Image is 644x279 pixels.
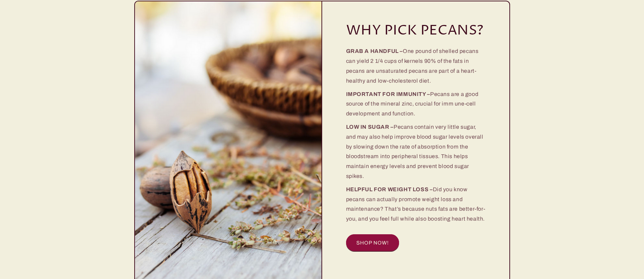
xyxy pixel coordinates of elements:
h2: WHY PICK PECANS? [346,22,484,40]
p: One pound of shelled pecans can yield 2 1/4 cups of kernels 90% of the fats in pecans are unsatur... [346,46,485,86]
a: SHOP NOW! [346,234,399,251]
p: Pecans contain very little sugar, and may also help improve blood sugar levels overall by slowing... [346,122,485,181]
strong: HELPFUL FOR WEIGHT LOSS – [346,186,433,192]
strong: IMPORTANT FOR IMMUNITY – [346,91,430,97]
p: Pecans are a good source of the mineral zinc, crucial for imm une-cell development and function. [346,89,485,119]
strong: LOW IN SUGAR – [346,124,394,130]
strong: GRAB A HANDFUL – [346,48,403,54]
p: Did you know pecans can actually promote weight loss and maintenance? That’s because nuts fats ar... [346,185,485,224]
